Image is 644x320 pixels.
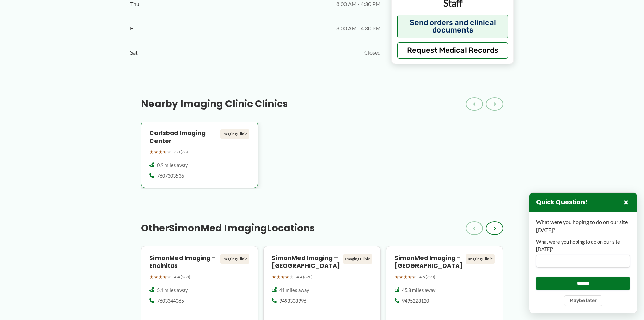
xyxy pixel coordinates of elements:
span: ★ [149,273,154,281]
span: ★ [272,273,276,281]
button: ‹ [466,221,483,235]
button: › [486,97,503,111]
span: › [493,100,496,108]
span: 41 miles away [279,287,309,294]
a: Carlsbad Imaging Center Imaging Clinic ★★★★★ 3.8 (38) 0.9 miles away 7607303536 [141,122,258,189]
h4: Carlsbad Imaging Center [149,129,218,145]
span: ★ [408,273,412,281]
span: 45.8 miles away [402,287,435,294]
span: 4.5 (393) [419,273,435,281]
h3: Nearby Imaging Clinic Clinics [141,98,288,110]
span: ★ [163,273,167,281]
span: ★ [412,273,416,281]
span: 0.9 miles away [157,162,188,169]
span: ★ [403,273,408,281]
button: › [486,221,503,235]
span: ★ [158,148,163,156]
span: ★ [395,273,399,281]
button: Send orders and clinical documents [397,15,508,38]
div: Imaging Clinic [220,129,249,139]
button: Request Medical Records [397,42,508,59]
div: Imaging Clinic [343,254,372,264]
span: 5.1 miles away [157,287,188,294]
span: 7603344065 [157,298,184,304]
div: Imaging Clinic [220,254,249,264]
span: ★ [276,273,281,281]
span: Sat [130,47,138,58]
span: 7607303536 [157,173,184,179]
span: ★ [399,273,403,281]
h4: SimonMed Imaging – Encinitas [149,254,218,270]
button: Close [622,198,630,206]
h4: SimonMed Imaging – [GEOGRAPHIC_DATA] [395,254,463,270]
span: ★ [289,273,294,281]
span: ★ [167,148,171,156]
span: Closed [364,47,381,58]
span: ★ [149,148,154,156]
button: Maybe later [564,295,602,306]
h3: Other Locations [141,222,315,234]
span: ★ [154,148,158,156]
button: ‹ [466,97,483,111]
span: ★ [285,273,289,281]
span: 8:00 AM - 4:30 PM [336,23,381,34]
span: ★ [281,273,285,281]
span: SimonMed Imaging [169,221,267,235]
span: ‹ [473,224,476,232]
span: 4.4 (820) [296,273,313,281]
span: 3.8 (38) [174,148,188,156]
span: 4.4 (288) [174,273,190,281]
span: ★ [167,273,171,281]
span: ★ [163,148,167,156]
h3: Quick Question! [536,198,587,206]
span: ★ [158,273,163,281]
span: Fri [130,23,137,34]
span: ‹ [473,100,476,108]
p: What were you hoping to do on our site [DATE]? [536,218,630,234]
span: › [493,224,496,232]
label: What were you hoping to do on our site [DATE]? [536,239,630,253]
div: Imaging Clinic [466,254,495,264]
h4: SimonMed Imaging – [GEOGRAPHIC_DATA] [272,254,340,270]
span: 9495228120 [402,298,429,304]
span: 9493308996 [279,298,306,304]
span: ★ [154,273,158,281]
